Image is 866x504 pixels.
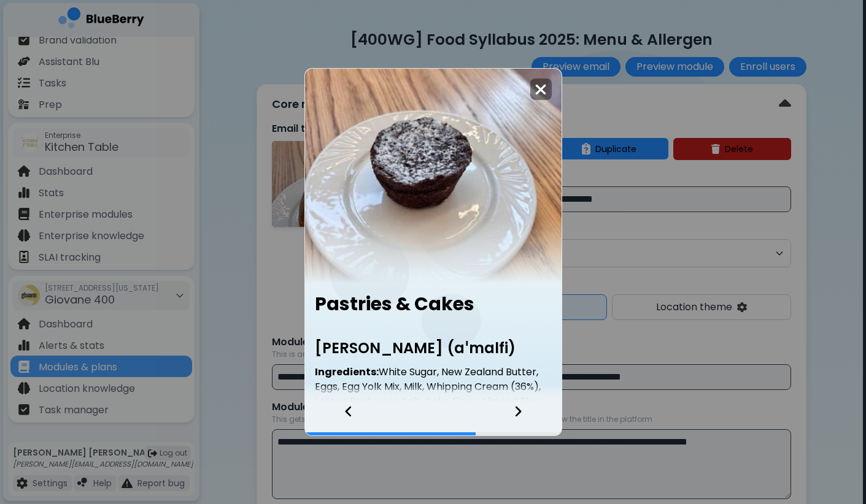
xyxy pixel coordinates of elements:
[315,293,552,315] h2: Pastries & Cakes
[315,365,552,438] p: White Sugar, New Zealand Butter, Eggs, Egg Yolk Mix, Milk, Whipping Cream (36%), Lemon Pastarom, ...
[535,82,547,98] img: close icon
[315,338,552,357] h3: [PERSON_NAME] (aˈmalfi)
[315,365,379,379] strong: Ingredients:
[305,69,562,283] img: video thumbnail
